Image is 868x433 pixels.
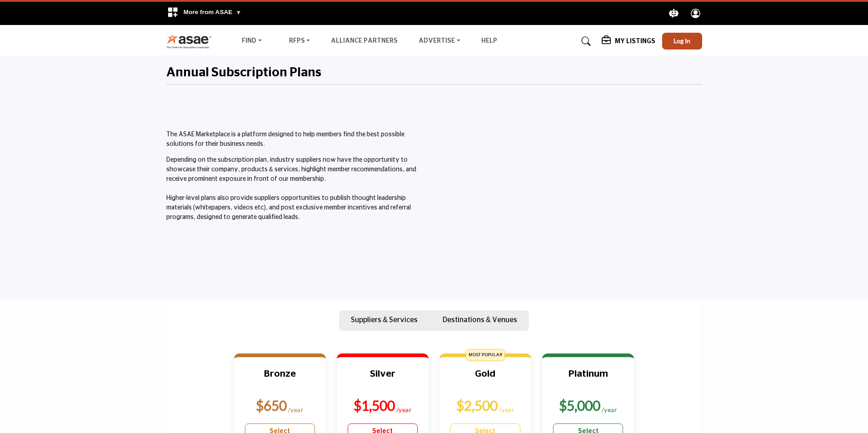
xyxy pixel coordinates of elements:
[235,35,268,48] a: Find
[443,314,517,325] p: Destinations & Venues
[559,397,600,413] b: $5,000
[348,368,418,391] h3: Silver
[245,368,315,391] h3: Bronze
[573,34,597,49] a: Search
[184,9,242,15] span: More from ASAE
[662,33,702,50] button: Log In
[412,35,467,48] a: Advertise
[615,37,655,45] h5: My Listings
[602,406,618,413] sub: /year
[288,406,304,413] sub: /year
[351,314,418,325] p: Suppliers & Services
[166,34,217,49] img: Site Logo
[331,38,398,44] a: Alliance Partners
[166,155,429,222] p: Depending on the subscription plan, industry suppliers now have the opportunity to showcase their...
[166,130,429,149] p: The ASAE Marketplace is a platform designed to help members find the best possible solutions for ...
[166,65,321,81] h2: Annual Subscription Plans
[431,310,529,331] button: Destinations & Venues
[283,35,317,48] a: RFPs
[439,130,702,278] iframe: Master the ASAE Marketplace and Start by Claiming Your Listing
[161,2,247,25] div: More from ASAE
[339,310,429,331] button: Suppliers & Services
[499,406,515,413] sub: /year
[553,368,623,391] h3: Platinum
[602,36,655,47] div: My Listings
[481,38,497,44] a: Help
[450,368,520,391] h3: Gold
[673,37,690,45] span: Log In
[466,349,505,361] span: MOST POPULAR
[354,397,395,413] b: $1,500
[396,406,412,413] sub: /year
[456,397,498,413] b: $2,500
[256,397,287,413] b: $650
